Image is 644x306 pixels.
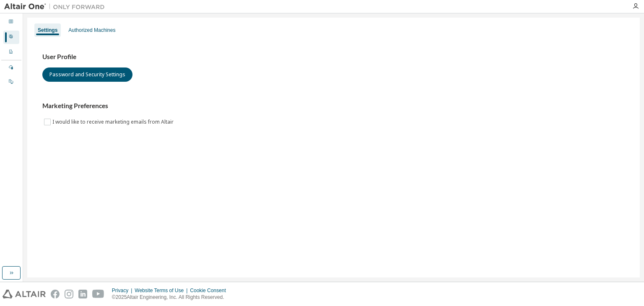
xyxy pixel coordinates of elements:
[112,294,231,301] p: © 2025 Altair Engineering, Inc. All Rights Reserved.
[68,27,115,34] div: Authorized Machines
[3,75,19,89] div: On Prem
[42,53,625,61] h3: User Profile
[92,290,104,298] img: youtube.svg
[42,67,132,82] button: Password and Security Settings
[135,287,190,294] div: Website Terms of Use
[42,102,625,110] h3: Marketing Preferences
[52,117,175,127] label: I would like to receive marketing emails from Altair
[112,287,135,294] div: Privacy
[4,3,109,11] img: Altair One
[190,287,231,294] div: Cookie Consent
[65,290,73,298] img: instagram.svg
[51,290,60,298] img: facebook.svg
[38,27,57,34] div: Settings
[78,290,87,298] img: linkedin.svg
[3,61,19,75] div: Managed
[3,290,46,298] img: altair_logo.svg
[3,16,19,29] div: Dashboard
[3,46,19,59] div: Company Profile
[3,31,19,44] div: User Profile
